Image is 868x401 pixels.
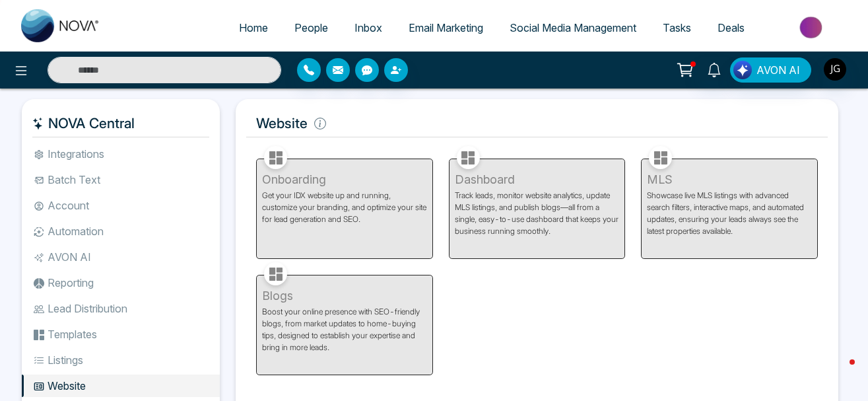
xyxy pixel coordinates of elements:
li: Integrations [22,143,220,165]
img: Market-place.gif [764,13,860,42]
li: Reporting [22,272,220,294]
a: Social Media Management [496,15,650,40]
span: People [294,21,328,34]
span: Social Media Management [510,21,636,34]
a: Tasks [650,15,704,40]
a: Email Marketing [395,15,496,40]
a: Inbox [341,15,395,40]
img: User Avatar [824,58,846,81]
li: Lead Distribution [22,297,220,320]
li: Listings [22,349,220,371]
span: Inbox [354,21,382,34]
img: Lead Flow [733,61,752,79]
img: Nova CRM Logo [21,9,100,42]
li: AVON AI [22,246,220,268]
li: Automation [22,220,220,242]
span: Email Marketing [409,21,483,34]
a: Home [226,15,281,40]
span: Tasks [663,21,691,34]
span: AVON AI [756,62,800,78]
li: Account [22,194,220,217]
iframe: Intercom live chat [823,356,855,388]
li: Templates [22,323,220,346]
a: People [281,15,341,40]
li: Batch Text [22,168,220,191]
span: Home [239,21,268,34]
h5: NOVA Central [32,110,209,137]
h5: Website [246,110,828,137]
span: Deals [718,21,745,34]
a: Deals [704,15,758,40]
button: AVON AI [730,57,811,83]
li: Website [22,375,220,397]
